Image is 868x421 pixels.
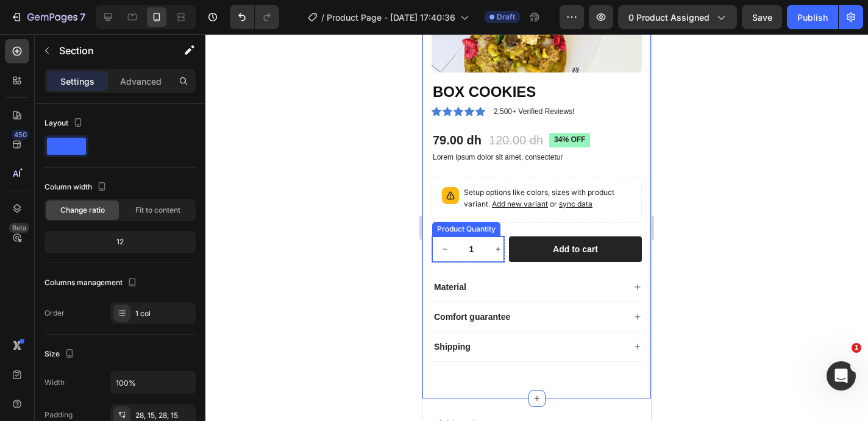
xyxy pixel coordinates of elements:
div: 1 col [135,308,193,319]
div: 12 [47,233,193,250]
p: Advanced [120,75,162,88]
iframe: Intercom live chat [827,361,856,391]
button: Save [742,5,782,29]
span: Save [752,12,772,23]
span: 0 product assigned [628,11,710,24]
span: Draft [497,12,515,23]
div: Layout [44,115,85,132]
p: Section [59,43,159,58]
input: Auto [111,372,195,394]
button: 7 [5,5,91,29]
div: Columns management [44,275,140,291]
div: Undo/Redo [230,5,279,29]
div: 28, 15, 28, 15 [135,410,193,421]
p: Settings [60,75,94,88]
p: 7 [80,10,85,24]
div: Beta [9,223,29,233]
iframe: Design area [422,34,651,421]
span: Change ratio [60,205,105,216]
div: Width [44,377,65,388]
span: Add section [10,382,68,395]
button: 0 product assigned [618,5,737,29]
span: 1 [852,343,861,353]
div: Publish [797,11,828,24]
div: Order [44,308,65,319]
button: Publish [787,5,838,29]
div: Size [44,346,77,363]
span: Fit to content [135,205,180,216]
div: Column width [44,179,109,196]
span: Product Page - [DATE] 17:40:36 [327,11,455,24]
div: Padding [44,409,73,420]
span: / [321,11,324,24]
div: 450 [12,130,29,140]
